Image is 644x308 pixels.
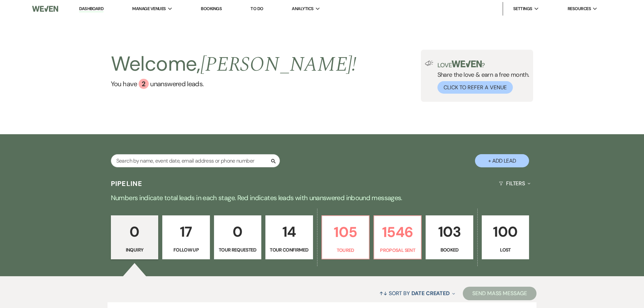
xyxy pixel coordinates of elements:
a: 0Tour Requested [214,215,261,259]
a: 17Follow Up [162,215,210,259]
p: 0 [115,220,154,243]
a: 105Toured [321,215,369,259]
p: 103 [430,220,469,243]
img: Weven Logo [32,2,58,16]
a: Dashboard [79,6,103,12]
p: 105 [326,221,365,243]
p: Tour Confirmed [270,246,308,254]
p: Follow Up [167,246,205,254]
span: ↑↓ [379,290,387,297]
p: Love ? [437,61,529,68]
button: Sort By Date Created [377,284,458,302]
span: Analytics [292,5,313,12]
div: Share the love & earn a free month. [433,61,529,94]
span: Manage Venues [132,5,166,12]
span: Resources [568,5,591,12]
p: 17 [167,220,205,243]
span: Date Created [411,290,450,297]
p: Inquiry [115,246,154,254]
h2: Welcome, [111,50,357,79]
a: To Do [251,6,263,11]
button: Click to Refer a Venue [437,81,513,94]
button: Send Mass Message [463,287,536,300]
button: + Add Lead [475,154,529,167]
p: Booked [430,246,469,254]
a: You have 2 unanswered leads. [111,79,357,89]
p: Lost [486,246,525,254]
p: Toured [326,246,365,254]
p: Tour Requested [218,246,257,254]
p: Numbers indicate total leads in each stage. Red indicates leads with unanswered inbound messages. [79,192,566,203]
img: weven-logo-green.svg [452,61,482,67]
p: 14 [270,220,308,243]
a: 14Tour Confirmed [265,215,313,259]
a: 1546Proposal Sent [374,215,422,259]
a: 0Inquiry [111,215,158,259]
p: 0 [218,220,257,243]
input: Search by name, event date, email address or phone number [111,154,280,167]
a: 100Lost [482,215,529,259]
img: loud-speaker-illustration.svg [425,61,433,66]
h3: Pipeline [111,179,143,188]
p: 100 [486,220,525,243]
p: 1546 [378,221,417,243]
a: 103Booked [426,215,473,259]
span: Settings [513,5,532,12]
div: 2 [139,79,149,89]
p: Proposal Sent [378,246,417,254]
span: [PERSON_NAME] ! [200,49,357,80]
a: Bookings [201,6,222,11]
button: Filters [496,174,533,192]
